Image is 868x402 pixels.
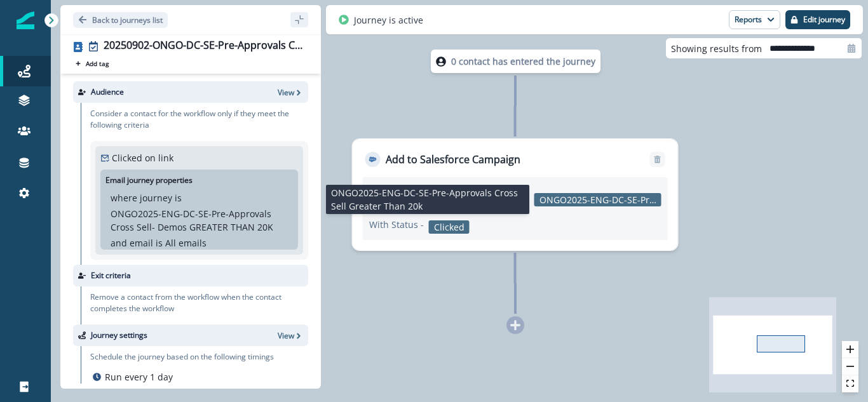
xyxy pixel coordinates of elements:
[91,270,131,281] p: Exit criteria
[104,39,303,53] div: 20250902-ONGO-DC-SE-Pre-Approvals Cross Sell GREATER THAN 20K /STATUS: CLICKED
[290,12,308,27] button: sidebar collapse toggle
[86,60,109,67] p: Add tag
[842,341,858,358] button: zoom in
[92,15,163,25] p: Back to journeys list
[842,375,858,392] button: fit view
[105,175,193,186] p: Email journey properties
[429,220,470,234] p: Clicked
[175,191,182,204] p: is
[803,15,845,24] p: Edit journey
[105,370,173,384] p: Run every 1 day
[73,58,111,69] button: Add tag
[729,10,780,29] button: Reports
[278,330,303,341] button: View
[165,236,207,250] p: All emails
[111,191,172,204] p: where journey
[278,330,294,341] p: View
[393,50,637,73] div: 0 contact has entered the journey
[842,358,858,375] button: zoom out
[515,76,516,137] g: Edge from node-dl-count to 72fd57bd-2963-49d8-be71-73f3f536a941
[90,291,308,314] p: Remove a contact from the workflow when the contact completes the workflow
[156,236,163,250] p: is
[90,351,274,363] p: Schedule the journey based on the following timings
[90,108,308,131] p: Consider a contact for the workflow only if they meet the following criteria
[451,55,595,68] p: 0 contact has entered the journey
[91,330,147,341] p: Journey settings
[369,218,424,231] p: With Status -
[515,253,516,314] g: Edge from 72fd57bd-2963-49d8-be71-73f3f536a941 to node-add-under-156dd6b4-89f8-42bc-8de3-9bfc243c...
[278,87,303,98] button: View
[354,13,423,27] p: Journey is active
[278,87,294,98] p: View
[111,207,288,234] p: ONGO2025-ENG-DC-SE-Pre-Approvals Cross Sell- Demos GREATER THAN 20K
[785,10,850,29] button: Edit journey
[352,138,679,251] div: Add to Salesforce CampaignRemoveAdd Contact to campaign identified by -ONGO2025-ENG-DC-SE-Pre-App...
[73,12,168,28] button: Go back
[91,86,124,98] p: Audience
[111,236,153,250] p: and email
[386,152,520,167] p: Add to Salesforce Campaign
[671,42,762,55] p: Showing results from
[369,184,529,210] p: Add Contact to campaign identified by -
[534,193,661,206] p: ONGO2025-ENG-DC-SE-Pre-Approvals Cross Sell Greater Than 20k
[17,11,34,29] img: Inflection
[112,151,173,164] p: Clicked on link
